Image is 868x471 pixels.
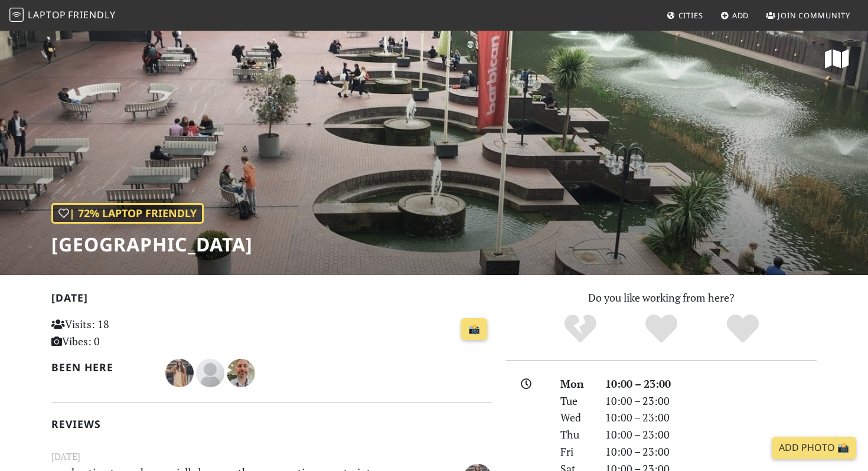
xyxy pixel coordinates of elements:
[227,365,255,379] span: Nicholas Wright
[702,313,784,345] div: Definitely!
[761,5,855,26] a: Join Community
[506,289,817,306] p: Do you like working from here?
[553,443,598,460] div: Fri
[553,392,598,410] div: Tue
[28,8,66,21] span: Laptop
[461,318,487,341] a: 📸
[165,365,196,379] span: Fátima González
[553,375,598,392] div: Mon
[540,313,621,345] div: No
[778,10,850,21] span: Join Community
[44,449,499,464] small: [DATE]
[598,375,824,392] div: 10:00 – 23:00
[51,361,151,374] h2: Been here
[51,316,189,350] p: Visits: 18 Vibes: 0
[621,313,702,345] div: Yes
[51,418,492,430] h2: Reviews
[598,392,824,410] div: 10:00 – 23:00
[598,443,824,460] div: 10:00 – 23:00
[553,409,598,426] div: Wed
[553,426,598,443] div: Thu
[662,5,708,26] a: Cities
[196,365,227,379] span: James Lowsley Williams
[598,409,824,426] div: 10:00 – 23:00
[716,5,754,26] a: Add
[51,292,492,309] h2: [DATE]
[51,203,204,224] div: | 72% Laptop Friendly
[9,5,116,26] a: LaptopFriendly LaptopFriendly
[165,359,194,387] img: 4035-fatima.jpg
[196,359,224,387] img: blank-535327c66bd565773addf3077783bbfce4b00ec00e9fd257753287c682c7fa38.png
[772,437,856,459] a: Add Photo 📸
[51,233,253,256] h1: [GEOGRAPHIC_DATA]
[227,359,255,387] img: 1536-nicholas.jpg
[9,8,24,22] img: LaptopFriendly
[678,10,703,21] span: Cities
[732,10,749,21] span: Add
[68,8,115,21] span: Friendly
[598,426,824,443] div: 10:00 – 23:00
